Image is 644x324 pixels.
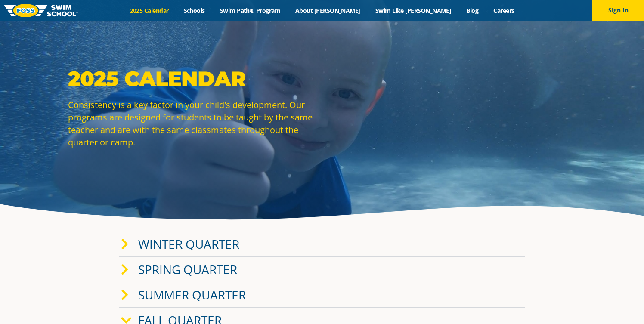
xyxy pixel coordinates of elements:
[68,66,246,91] strong: 2025 Calendar
[138,261,237,278] a: Spring Quarter
[138,236,239,252] a: Winter Quarter
[459,6,486,15] a: Blog
[212,6,288,15] a: Swim Path® Program
[122,6,176,15] a: 2025 Calendar
[288,6,368,15] a: About [PERSON_NAME]
[68,99,318,148] p: Consistency is a key factor in your child's development. Our programs are designed for students t...
[368,6,459,15] a: Swim Like [PERSON_NAME]
[138,287,246,303] a: Summer Quarter
[176,6,212,15] a: Schools
[4,4,78,17] img: FOSS Swim School Logo
[486,6,522,15] a: Careers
